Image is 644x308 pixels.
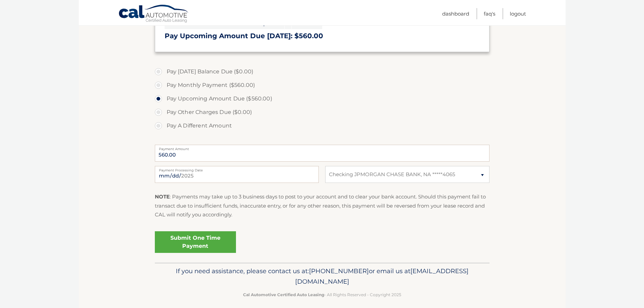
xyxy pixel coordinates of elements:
[155,166,319,171] label: Payment Processing Date
[155,119,490,133] label: Pay A Different Amount
[484,8,495,19] a: FAQ's
[155,105,490,119] label: Pay Other Charges Due ($0.00)
[155,78,490,92] label: Pay Monthly Payment ($560.00)
[165,32,480,40] h3: Pay Upcoming Amount Due [DATE]: $560.00
[155,192,490,219] p: : Payments may take up to 3 business days to post to your account and to clear your bank account....
[155,92,490,105] label: Pay Upcoming Amount Due ($560.00)
[155,231,236,253] a: Submit One Time Payment
[159,291,485,298] p: - All Rights Reserved - Copyright 2025
[155,193,170,200] strong: NOTE
[309,267,369,275] span: [PHONE_NUMBER]
[118,4,189,24] a: Cal Automotive
[155,65,490,78] label: Pay [DATE] Balance Due ($0.00)
[155,166,319,183] input: Payment Date
[510,8,526,19] a: Logout
[155,145,490,150] label: Payment Amount
[243,292,324,297] strong: Cal Automotive Certified Auto Leasing
[159,266,485,287] p: If you need assistance, please contact us at: or email us at
[155,145,490,162] input: Payment Amount
[442,8,469,19] a: Dashboard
